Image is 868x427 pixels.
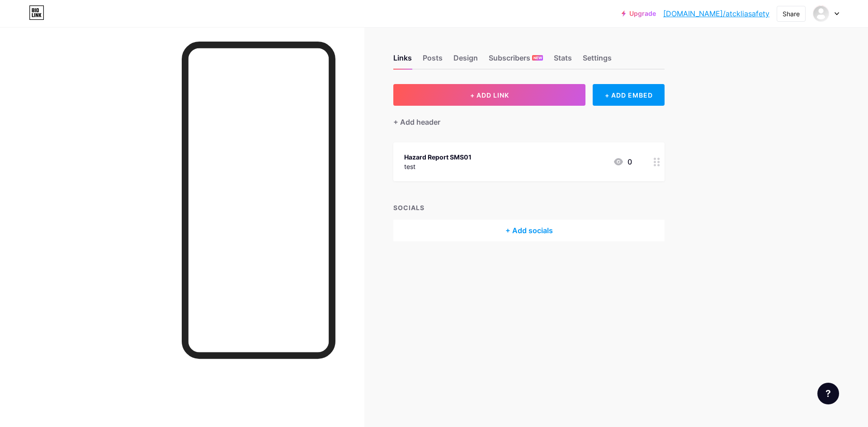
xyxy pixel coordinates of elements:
[583,52,612,69] div: Settings
[489,52,543,69] div: Subscribers
[613,156,632,167] div: 0
[393,203,665,212] div: SOCIALS
[533,55,542,61] span: NEW
[423,52,443,69] div: Posts
[663,8,769,19] a: [DOMAIN_NAME]/atckliasafety
[393,220,665,241] div: + Add socials
[393,52,412,69] div: Links
[470,91,509,99] span: + ADD LINK
[393,84,585,106] button: + ADD LINK
[783,9,800,19] div: Share
[393,117,440,127] div: + Add header
[453,52,478,69] div: Design
[593,84,665,106] div: + ADD EMBED
[404,152,472,162] div: Hazard Report SMS01
[404,162,472,171] div: test
[812,5,830,22] img: SAG KLIA
[554,52,572,69] div: Stats
[622,10,656,17] a: Upgrade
